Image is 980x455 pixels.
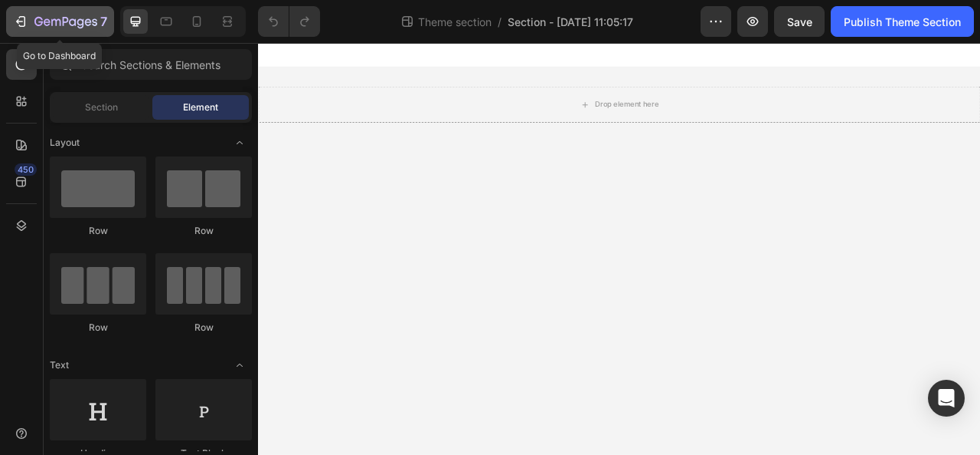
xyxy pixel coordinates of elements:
div: Undo/Redo [258,6,320,37]
div: Open Intercom Messenger [928,380,965,417]
div: 450 [15,163,37,176]
div: Row [155,321,252,335]
span: / [498,14,501,30]
button: Save [774,6,825,37]
iframe: Design area [258,43,980,455]
button: Publish Theme Section [831,6,974,37]
span: Section - [DATE] 11:05:17 [508,14,633,30]
span: Toggle open [227,353,252,378]
input: Search Sections & Elements [50,49,252,80]
div: Row [50,224,146,238]
span: Section [85,101,118,114]
button: 7 [6,6,114,37]
div: Row [50,321,146,335]
div: Drop element here [428,72,509,84]
span: Text [50,358,69,372]
span: Theme section [415,14,495,30]
span: Element [183,101,218,114]
div: Publish Theme Section [844,14,961,30]
div: Row [155,224,252,238]
span: Save [787,15,812,28]
span: Layout [50,136,80,150]
p: 7 [100,12,107,31]
span: Toggle open [227,130,252,155]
